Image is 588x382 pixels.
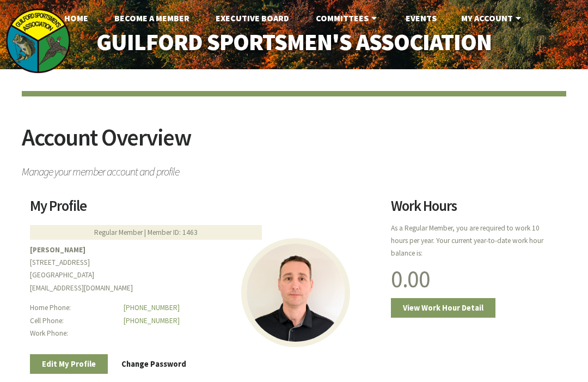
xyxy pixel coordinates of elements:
a: Edit My Profile [30,354,108,374]
a: Executive Board [207,7,298,29]
dt: Work Phone [30,327,117,339]
a: Become A Member [106,7,198,29]
b: [PERSON_NAME] [30,245,85,254]
p: [STREET_ADDRESS] [GEOGRAPHIC_DATA] [EMAIL_ADDRESS][DOMAIN_NAME] [30,244,377,294]
a: Committees [307,7,388,29]
a: [PHONE_NUMBER] [124,316,180,325]
a: Guilford Sportsmen's Association [76,22,512,62]
p: As a Regular Member, you are required to work 10 hours per year. Your current year-to-date work h... [391,222,558,260]
a: Events [397,7,445,29]
span: Manage your member account and profile [22,161,566,177]
a: My Account [452,7,532,29]
dt: Cell Phone [30,314,117,327]
img: logo_sm.png [5,8,71,74]
a: View Work Hour Detail [391,298,495,318]
dt: Home Phone [30,301,117,314]
a: [PHONE_NUMBER] [124,303,180,312]
a: Home [56,7,97,29]
h2: My Profile [30,199,377,221]
div: Regular Member | Member ID: 1463 [30,225,262,240]
h2: Work Hours [391,199,558,221]
h2: Account Overview [22,125,566,161]
a: Change Password [109,354,198,374]
h1: 0.00 [391,267,558,290]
